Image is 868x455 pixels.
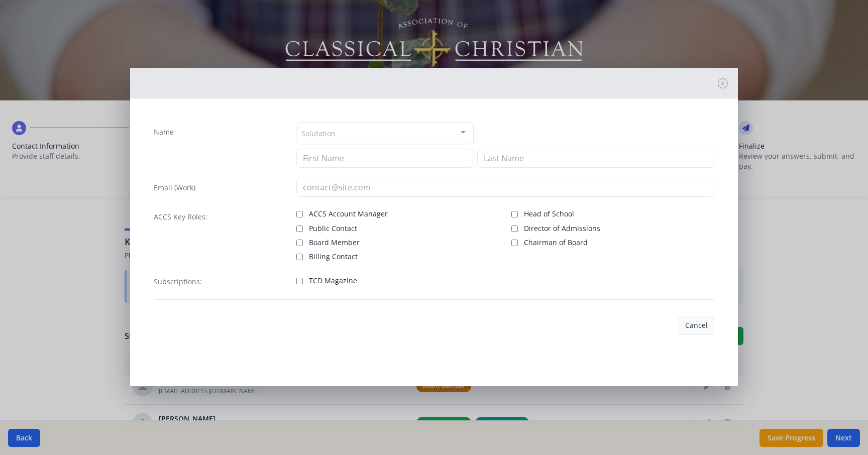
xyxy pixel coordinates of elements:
span: Chairman of Board [524,238,588,248]
span: TCD Magazine [309,276,357,286]
span: Director of Admissions [524,223,600,234]
span: Board Member [309,238,360,248]
label: Name [154,127,174,137]
span: ACCS Account Manager [309,209,388,219]
input: First Name [296,149,473,168]
span: Salutation [301,127,336,139]
input: TCD Magazine [296,278,303,284]
input: Head of School [511,211,518,217]
button: Cancel [679,316,714,335]
input: ACCS Account Manager [296,211,303,217]
label: ACCS Key Roles: [154,212,207,222]
label: Email (Work) [154,183,195,193]
input: Last Name [477,149,714,168]
label: Subscriptions: [154,277,202,287]
input: Billing Contact [296,254,303,260]
input: contact@site.com [296,178,714,197]
input: Director of Admissions [511,225,518,232]
input: Public Contact [296,225,303,232]
span: Billing Contact [309,252,358,262]
span: Head of School [524,209,574,219]
input: Chairman of Board [511,240,518,246]
span: Public Contact [309,223,357,234]
input: Board Member [296,240,303,246]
